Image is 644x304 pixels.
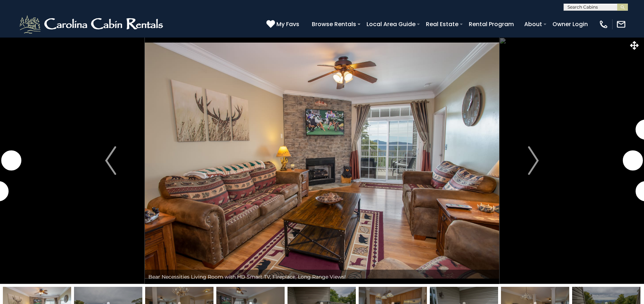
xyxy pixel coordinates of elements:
button: Previous [77,37,145,284]
img: White-1-2.png [18,14,166,35]
img: mail-regular-white.png [616,19,626,29]
a: Real Estate [422,18,462,30]
img: arrow [528,146,539,175]
a: Browse Rentals [308,18,360,30]
a: About [521,18,546,30]
img: phone-regular-white.png [599,19,609,29]
span: My Favs [276,20,299,29]
img: arrow [105,146,116,175]
a: Rental Program [465,18,517,30]
a: My Favs [266,20,301,29]
a: Owner Login [549,18,591,30]
a: Local Area Guide [363,18,419,30]
button: Next [499,37,568,284]
div: Bear Necessities Living Room with HD Smart TV, Fireplace, Long Range Views! [145,270,499,284]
